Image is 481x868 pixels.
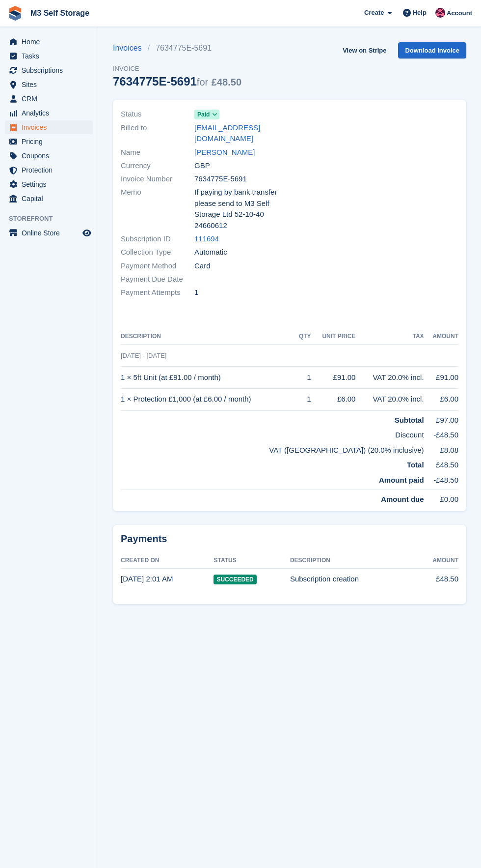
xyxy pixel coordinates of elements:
span: £48.50 [212,77,241,87]
span: Settings [22,177,80,191]
a: menu [5,92,93,106]
div: VAT 20.0% incl. [355,394,424,405]
td: -£48.50 [424,426,458,441]
a: menu [5,226,93,240]
span: CRM [22,92,80,106]
span: Automatic [194,247,227,258]
span: Capital [22,192,80,205]
span: for [197,77,208,87]
th: QTY [295,329,311,345]
th: Status [214,553,290,569]
a: menu [5,163,93,177]
span: Payment Method [121,260,194,272]
td: £91.00 [311,367,356,389]
span: GBP [194,160,210,172]
span: Invoices [22,120,80,134]
a: 111694 [194,233,219,245]
a: menu [5,78,93,91]
img: stora-icon-8386f47178a22dfd0bd8f6a31ec36ba5ce8667c1dd55bd0f319d3a0aa187defe.svg [8,6,23,21]
strong: Amount paid [379,476,424,484]
td: Subscription creation [290,568,412,590]
th: Description [290,553,412,569]
a: menu [5,120,93,134]
span: Memo [121,187,194,231]
td: Discount [121,426,424,441]
strong: Amount due [381,495,424,503]
a: menu [5,63,93,77]
td: 1 [295,388,311,410]
span: Coupons [22,149,80,163]
span: Payment Due Date [121,274,194,285]
span: Subscriptions [22,63,80,77]
span: Payment Attempts [121,287,194,298]
span: Home [22,35,80,49]
td: £6.00 [311,388,356,410]
a: menu [5,192,93,205]
span: Sites [22,78,80,91]
span: Invoice Number [121,174,194,185]
span: Collection Type [121,247,194,258]
a: View on Stripe [339,42,390,58]
th: Amount [412,553,458,569]
th: Description [121,329,295,345]
a: M3 Self Storage [27,5,93,21]
td: £48.50 [424,456,458,471]
a: menu [5,149,93,163]
a: Invoices [113,42,148,54]
a: Preview store [81,227,93,239]
td: £97.00 [424,410,458,426]
img: Nick Jones [435,8,445,18]
td: 1 [295,367,311,389]
span: If paying by bank transfer please send to M3 Self Storage Ltd 52-10-40 24660612 [194,187,284,231]
span: Protection [22,163,80,177]
div: VAT 20.0% incl. [355,372,424,383]
strong: Total [407,461,424,469]
td: 1 × 5ft Unit (at £91.00 / month) [121,367,295,389]
span: Invoice [113,64,241,74]
span: Account [447,8,472,18]
a: menu [5,135,93,148]
span: Storefront [9,214,98,224]
div: 7634775E-5691 [113,75,241,88]
span: Create [364,8,384,18]
span: Name [121,147,194,158]
th: Tax [355,329,424,345]
time: 2025-10-02 01:01:15 UTC [121,575,173,583]
span: Succeeded [214,575,256,584]
td: VAT ([GEOGRAPHIC_DATA]) (20.0% inclusive) [121,441,424,456]
a: Download Invoice [398,42,466,58]
a: menu [5,49,93,63]
a: [EMAIL_ADDRESS][DOMAIN_NAME] [194,122,284,145]
span: Help [413,8,427,18]
strong: Subtotal [395,416,424,424]
span: Pricing [22,135,80,148]
span: Online Store [22,226,80,240]
span: 7634775E-5691 [194,174,247,185]
span: Analytics [22,106,80,120]
td: £8.08 [424,441,458,456]
span: 1 [194,287,198,298]
span: [DATE] - [DATE] [121,352,166,359]
span: Status [121,109,194,120]
span: Subscription ID [121,233,194,245]
td: -£48.50 [424,471,458,490]
td: £91.00 [424,367,458,389]
nav: breadcrumbs [113,42,241,54]
h2: Payments [121,533,458,545]
a: menu [5,177,93,191]
td: £6.00 [424,388,458,410]
a: menu [5,35,93,49]
a: Paid [194,109,219,120]
td: 1 × Protection £1,000 (at £6.00 / month) [121,388,295,410]
span: Billed to [121,122,194,145]
span: Paid [197,110,210,119]
th: Created On [121,553,214,569]
td: £48.50 [412,568,458,590]
span: Tasks [22,49,80,63]
th: Unit Price [311,329,356,345]
span: Currency [121,160,194,172]
span: Card [194,260,211,272]
a: [PERSON_NAME] [194,147,255,158]
th: Amount [424,329,458,345]
a: menu [5,106,93,120]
